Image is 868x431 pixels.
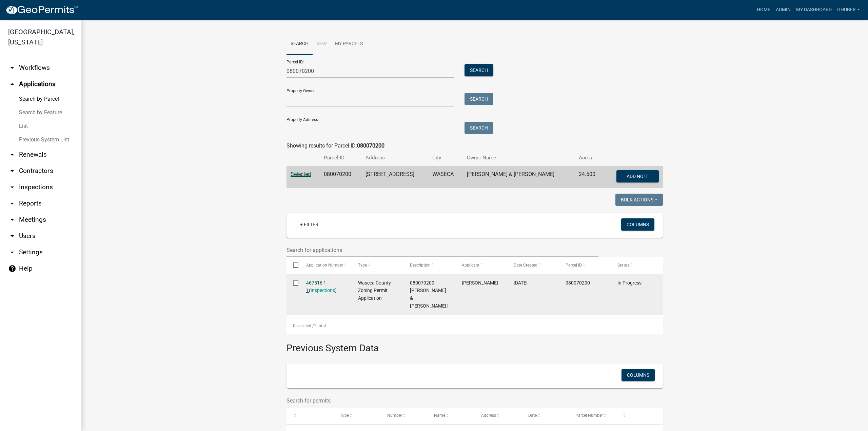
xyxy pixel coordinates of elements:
datatable-header-cell: Type [334,408,381,424]
datatable-header-cell: Parcel Number [569,408,616,424]
datatable-header-cell: Number [381,408,428,424]
span: 080070200 | JOHN & LORI UNDERWOOD | [410,280,448,309]
span: 08/21/2025 [514,280,528,286]
a: My Dashboard [793,3,834,16]
span: Number [387,413,402,418]
span: Date [528,413,537,418]
datatable-header-cell: Status [611,257,663,273]
datatable-header-cell: Date [522,408,569,424]
span: Description [410,263,431,268]
datatable-header-cell: Applicant [455,257,507,273]
datatable-header-cell: Parcel ID [559,257,611,273]
a: Selected [291,171,311,177]
div: ( ) [306,279,345,295]
datatable-header-cell: Description [403,257,455,273]
i: help [8,265,16,273]
div: Showing results for Parcel ID: [287,142,663,150]
span: Add Note [626,174,649,179]
datatable-header-cell: Address [475,408,522,424]
span: Address [481,413,496,418]
span: Application Number [306,263,343,268]
datatable-header-cell: Application Number [299,257,351,273]
input: Search for applications [287,243,598,257]
i: arrow_drop_down [8,199,16,208]
i: arrow_drop_down [8,183,16,191]
span: Applicant [462,263,479,268]
span: Type [340,413,349,418]
a: Admin [773,3,793,16]
a: + Filter [295,218,324,231]
th: Parcel ID [320,150,361,166]
span: Status [617,263,629,268]
i: arrow_drop_down [8,216,16,224]
a: Home [754,3,773,16]
datatable-header-cell: Date Created [507,257,559,273]
th: Owner Name [463,150,575,166]
span: Waseca County Zoning Permit Application [358,280,391,301]
a: GHuber [834,3,863,16]
h3: Previous System Data [287,334,663,355]
th: Acres [575,150,604,166]
i: arrow_drop_down [8,248,16,256]
i: arrow_drop_down [8,232,16,240]
td: [STREET_ADDRESS] [361,166,428,189]
span: In Progress [617,280,642,286]
span: Type [358,263,367,268]
button: Bulk Actions [615,194,663,206]
i: arrow_drop_down [8,64,16,72]
button: Search [465,122,493,134]
span: Parcel Number [575,413,603,418]
button: Columns [622,369,655,381]
th: City [428,150,463,166]
button: Columns [621,218,654,231]
button: Search [465,64,493,76]
datatable-header-cell: Type [351,257,403,273]
span: 080070200 [566,280,590,286]
i: arrow_drop_down [8,151,16,159]
td: WASECA [428,166,463,189]
span: 0 selected / [293,324,314,328]
span: Maame Quarcoo [462,280,498,286]
i: arrow_drop_down [8,167,16,175]
i: arrow_drop_up [8,80,16,88]
span: Date Created [514,263,537,268]
a: Inspections [311,288,335,293]
span: Parcel ID [566,263,582,268]
button: Search [465,93,493,105]
td: 080070200 [320,166,361,189]
th: Address [361,150,428,166]
a: Search [287,33,313,55]
datatable-header-cell: Name [428,408,475,424]
span: Name [434,413,445,418]
strong: 080070200 [357,142,384,149]
td: 24.500 [575,166,604,189]
a: My Parcels [331,33,367,55]
td: [PERSON_NAME] & [PERSON_NAME] [463,166,575,189]
a: 467516 1 1 [306,280,326,293]
input: Search for permits [287,394,598,408]
button: Add Note [616,170,659,182]
datatable-header-cell: Select [287,257,299,273]
div: 1 total [287,317,663,334]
